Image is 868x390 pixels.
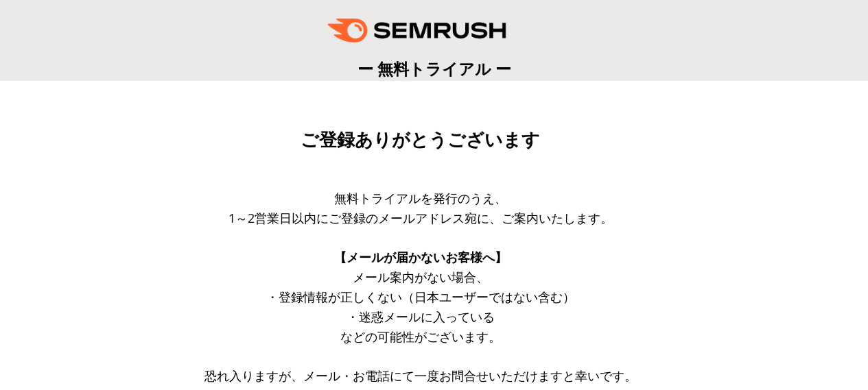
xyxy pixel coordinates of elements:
[353,269,489,285] span: メール案内がない場合、
[228,210,613,226] span: 1～2営業日以内にご登録のメールアドレス宛に、ご案内いたします。
[357,58,511,80] span: ー 無料トライアル ー
[347,308,495,325] span: ・迷惑メールに入っている
[204,367,637,384] span: 恐れ入りますが、メール・お電話にて一度お問合せいただけますと幸いです。
[301,130,540,150] span: ご登録ありがとうございます
[334,190,507,206] span: 無料トライアルを発行のうえ、
[340,328,501,345] span: などの可能性がございます。
[334,249,507,265] span: 【メールが届かないお客様へ】
[266,289,575,305] span: ・登録情報が正しくない（日本ユーザーではない含む）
